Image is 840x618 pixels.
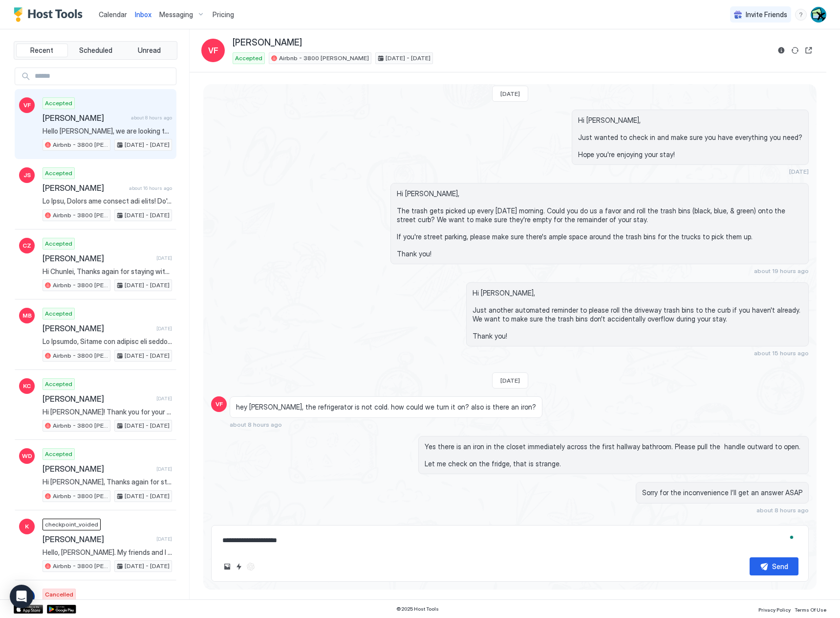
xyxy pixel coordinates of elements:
[754,349,809,357] span: about 15 hours ago
[775,45,787,56] button: Reservation information
[236,403,536,412] span: hey [PERSON_NAME], the refrigerator is not cold. how could we turn it on? also is there an iron?
[79,46,112,55] span: Scheduled
[795,607,826,613] span: Terms Of Use
[123,44,175,57] button: Unread
[233,561,245,572] button: Quick reply
[772,561,788,572] div: Send
[795,9,807,21] div: menu
[235,54,262,63] span: Accepted
[811,7,826,23] div: User profile
[500,90,520,97] span: [DATE]
[43,548,172,557] span: Hello, [PERSON_NAME]. My friends and I are visiting [GEOGRAPHIC_DATA][PERSON_NAME] for GalaxyCon ...
[746,10,787,19] span: Invite Friends
[578,116,802,159] span: Hi [PERSON_NAME], Just wanted to check in and make sure you have everything you need? Hope you're...
[14,7,87,22] a: Host Tools Logo
[43,267,172,276] span: Hi Chunlei, Thanks again for staying with us - we've left you a 5 star review! If you enjoyed you...
[156,255,172,261] span: [DATE]
[156,536,172,542] span: [DATE]
[803,45,815,56] button: Open reservation
[135,9,151,20] a: Inbox
[43,127,172,136] span: Hello [PERSON_NAME], we are looking to stay at your airbnb to attend an Anime convention at the [...
[53,211,108,220] span: Airbnb - 3800 [PERSON_NAME]
[795,604,826,614] a: Terms Of Use
[43,534,152,544] span: [PERSON_NAME]
[22,452,32,460] span: WD
[156,395,172,402] span: [DATE]
[22,311,32,320] span: MB
[23,171,31,180] span: JS
[53,421,108,430] span: Airbnb - 3800 [PERSON_NAME]
[43,408,172,416] span: Hi [PERSON_NAME]! Thank you for your review—I have left you a 5-star review as well. We will defi...
[45,169,72,178] span: Accepted
[756,506,809,514] span: about 8 hours ago
[131,114,172,121] span: about 8 hours ago
[125,562,170,571] span: [DATE] - [DATE]
[397,189,802,258] span: Hi [PERSON_NAME], The trash gets picked up every [DATE] morning. Could you do us a favor and roll...
[230,421,282,428] span: about 8 hours ago
[473,289,802,340] span: Hi [PERSON_NAME], Just another automated reminder to please roll the driveway trash bins to the c...
[125,281,170,290] span: [DATE] - [DATE]
[754,267,809,275] span: about 19 hours ago
[758,604,791,614] a: Privacy Policy
[43,113,127,123] span: [PERSON_NAME]
[279,54,369,63] span: Airbnb - 3800 [PERSON_NAME]
[45,239,72,248] span: Accepted
[43,323,152,333] span: [PERSON_NAME]
[45,520,98,529] span: checkpoint_voided
[425,442,802,468] span: Yes there is an iron in the closet immediately across the first hallway bathroom. Please pull the...
[43,478,172,486] span: Hi [PERSON_NAME], Thanks again for staying with us - we've left you a 5 star review! If you enjoy...
[53,351,108,360] span: Airbnb - 3800 [PERSON_NAME]
[213,10,234,19] span: Pricing
[396,606,439,612] span: © 2025 Host Tools
[22,241,31,250] span: CZ
[45,590,73,599] span: Cancelled
[159,10,193,19] span: Messaging
[70,44,122,57] button: Scheduled
[138,46,161,55] span: Unread
[23,382,31,390] span: KC
[45,309,72,318] span: Accepted
[125,140,170,149] span: [DATE] - [DATE]
[208,45,218,56] span: VF
[99,10,127,19] span: Calendar
[758,607,791,613] span: Privacy Policy
[23,101,31,110] span: VF
[10,585,33,608] div: Open Intercom Messenger
[135,10,151,19] span: Inbox
[43,464,152,474] span: [PERSON_NAME]
[750,557,798,575] button: Send
[43,394,152,404] span: [PERSON_NAME]
[45,450,72,458] span: Accepted
[789,45,801,56] button: Sync reservation
[221,561,233,572] button: Upload image
[53,281,108,290] span: Airbnb - 3800 [PERSON_NAME]
[43,183,125,193] span: [PERSON_NAME]
[125,492,170,501] span: [DATE] - [DATE]
[129,185,172,191] span: about 16 hours ago
[53,492,108,501] span: Airbnb - 3800 [PERSON_NAME]
[125,421,170,430] span: [DATE] - [DATE]
[14,605,43,614] a: App Store
[99,9,127,20] a: Calendar
[45,99,72,108] span: Accepted
[47,605,76,614] a: Google Play Store
[43,337,172,346] span: Lo Ipsumdo, Sitame con adipisc eli seddo! Ei'te incidid ut laboree dol ma Ali, Enimadmin 08ve. Qu...
[156,466,172,472] span: [DATE]
[16,44,68,57] button: Recent
[43,253,152,263] span: [PERSON_NAME]
[14,41,177,60] div: tab-group
[215,400,223,409] span: VF
[30,46,53,55] span: Recent
[43,197,172,206] span: Lo Ipsu, Dolors ame consect adi elits! Do'ei tempori ut laboree dol ma Ali, Enimad 33mi. Ve qui n...
[789,168,809,175] span: [DATE]
[221,531,798,549] textarea: To enrich screen reader interactions, please activate Accessibility in Grammarly extension settings
[53,562,108,571] span: Airbnb - 3800 [PERSON_NAME]
[53,140,108,149] span: Airbnb - 3800 [PERSON_NAME]
[45,380,72,389] span: Accepted
[125,211,170,220] span: [DATE] - [DATE]
[500,377,520,384] span: [DATE]
[386,54,431,63] span: [DATE] - [DATE]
